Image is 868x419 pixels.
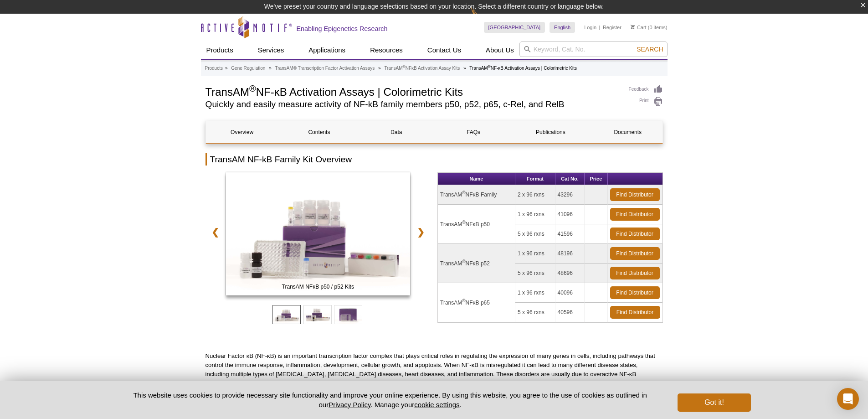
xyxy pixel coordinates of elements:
[591,121,664,143] a: Documents
[329,401,370,409] a: Privacy Policy
[515,283,555,303] td: 1 x 96 rxns
[837,388,859,410] div: Open Intercom Messenger
[515,205,555,224] td: 1 x 96 rxns
[252,41,290,59] a: Services
[205,100,620,109] h2: Quickly and easily measure activity of NF-kB family members p50, p52, p65, c-Rel, and RelB
[515,173,555,185] th: Format
[585,173,607,185] th: Price
[555,303,585,322] td: 40596
[438,205,515,244] td: TransAM NFκB p50
[201,41,239,59] a: Products
[226,172,411,298] a: TransAM NFκB p50 / p52 Kits
[637,46,663,53] span: Search
[231,64,265,72] a: Gene Regulation
[205,352,663,388] p: Nuclear Factor κB (NF-κB) is an important transcription factor complex that plays critical roles ...
[205,153,663,166] h2: TransAM NF-kB Family Kit Overview
[631,22,668,33] li: (0 items)
[462,259,465,264] sup: ®
[463,66,466,71] li: »
[519,41,668,57] input: Keyword, Cat. No.
[378,66,381,71] li: »
[610,247,660,260] a: Find Distributor
[555,244,585,264] td: 48196
[438,283,515,322] td: TransAM NFκB p65
[205,84,620,98] h1: TransAM NF-κB Activation Assays | Colorimetric Kits
[269,66,272,71] li: »
[514,121,587,143] a: Publications
[515,224,555,244] td: 5 x 96 rxns
[515,244,555,264] td: 1 x 96 rxns
[550,22,575,33] a: English
[437,121,509,143] a: FAQs
[515,185,555,205] td: 2 x 96 rxns
[471,7,495,28] img: Change Here
[422,41,467,59] a: Contact Us
[610,267,660,279] a: Find Distributor
[555,173,585,185] th: Cat No.
[118,390,663,409] p: This website uses cookies to provide necessary site functionality and improve your online experie...
[484,22,545,33] a: [GEOGRAPHIC_DATA]
[206,121,278,143] a: Overview
[462,220,465,225] sup: ®
[249,83,256,93] sup: ®
[515,303,555,322] td: 5 x 96 rxns
[555,224,585,244] td: 41596
[462,190,465,195] sup: ®
[297,25,388,33] h2: Enabling Epigenetics Research
[414,401,459,409] button: cookie settings
[488,64,491,69] sup: ®
[403,64,406,69] sup: ®
[629,84,663,94] a: Feedback
[610,306,660,319] a: Find Distributor
[555,283,585,303] td: 40096
[631,24,647,31] a: Cart
[678,393,750,412] button: Got it!
[228,282,408,291] span: TransAM NFκB p50 / p52 Kits
[438,173,515,185] th: Name
[283,121,355,143] a: Contents
[634,45,666,53] button: Search
[610,208,660,221] a: Find Distributor
[631,25,635,29] img: Your Cart
[603,24,621,31] a: Register
[226,172,411,295] img: TransAM NFκB p50 / p52 Kits
[555,264,585,283] td: 48696
[610,188,660,201] a: Find Distributor
[584,24,596,31] a: Login
[365,41,408,59] a: Resources
[411,222,431,243] a: ❯
[610,286,660,299] a: Find Distributor
[303,41,351,59] a: Applications
[384,64,460,72] a: TransAM®NFκB Activation Assay Kits
[275,64,375,72] a: TransAM® Transcription Factor Activation Assays
[610,228,660,240] a: Find Distributor
[360,121,432,143] a: Data
[480,41,519,59] a: About Us
[515,264,555,283] td: 5 x 96 rxns
[462,298,465,303] sup: ®
[555,185,585,205] td: 43296
[438,185,515,205] td: TransAM NFκB Family
[599,22,601,33] li: |
[629,97,663,107] a: Print
[225,66,228,71] li: »
[469,66,577,71] li: TransAM NF-κB Activation Assays | Colorimetric Kits
[205,64,223,72] a: Products
[555,205,585,224] td: 41096
[438,244,515,283] td: TransAM NFκB p52
[205,222,225,243] a: ❮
